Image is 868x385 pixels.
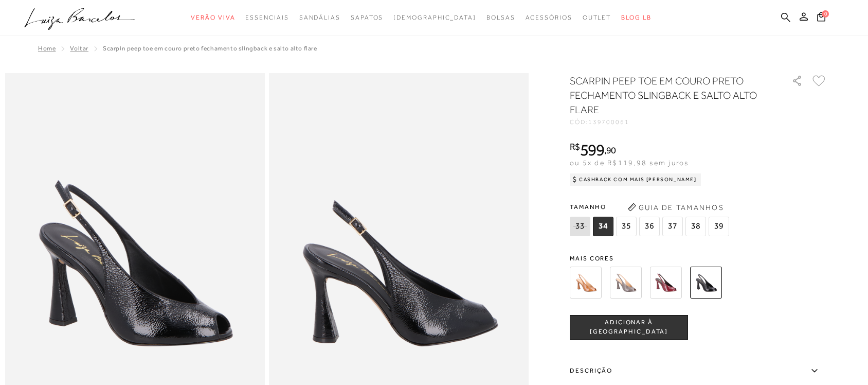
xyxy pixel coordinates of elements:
[299,14,340,21] span: Sandálias
[709,217,729,236] span: 39
[570,315,688,340] button: ADICIONAR À [GEOGRAPHIC_DATA]
[38,45,56,52] a: Home
[604,146,616,155] i: ,
[351,14,383,21] span: Sapatos
[616,217,637,236] span: 35
[814,11,828,25] button: 0
[606,145,616,155] span: 90
[245,14,288,21] span: Essenciais
[570,255,827,261] span: Mais cores
[588,118,629,126] span: 139700061
[70,45,88,52] a: Voltar
[690,267,722,299] img: SCARPIN PEEP TOE EM COURO PRETO FECHAMENTO SLINGBACK E SALTO ALTO FLARE
[570,199,732,215] span: Tamanho
[685,217,706,236] span: 38
[526,14,572,21] span: Acessórios
[650,267,682,299] img: SCARPIN PEEP TOE EM COURO MARSALA FECHAMENTO SLINGBACK E SALTO ALTO FLARE
[191,8,235,27] a: categoryNavScreenReaderText
[486,8,515,27] a: categoryNavScreenReaderText
[822,10,829,17] span: 0
[570,318,688,336] span: ADICIONAR À [GEOGRAPHIC_DATA]
[621,14,651,21] span: BLOG LB
[593,217,613,236] span: 34
[393,8,476,27] a: noSubCategoriesText
[570,74,763,117] h1: SCARPIN PEEP TOE EM COURO PRETO FECHAMENTO SLINGBACK E SALTO ALTO FLARE
[570,142,580,151] i: R$
[570,217,590,236] span: 33
[526,8,572,27] a: categoryNavScreenReaderText
[570,159,689,167] span: ou 5x de R$119,98 sem juros
[621,8,651,27] a: BLOG LB
[103,45,317,52] span: SCARPIN PEEP TOE EM COURO PRETO FECHAMENTO SLINGBACK E SALTO ALTO FLARE
[570,173,701,186] div: Cashback com Mais [PERSON_NAME]
[662,217,683,236] span: 37
[639,217,660,236] span: 36
[351,8,383,27] a: categoryNavScreenReaderText
[580,141,604,159] span: 599
[624,199,727,216] button: Guia de Tamanhos
[570,119,775,125] div: CÓD:
[299,8,340,27] a: categoryNavScreenReaderText
[610,267,642,299] img: SCARPIN PEEP TOE EM COURO CINZA STORM FECHAMENTO SLINGBACK E SALTO ALTO FLARE
[393,14,476,21] span: [DEMOGRAPHIC_DATA]
[245,8,288,27] a: categoryNavScreenReaderText
[583,14,611,21] span: Outlet
[191,14,235,21] span: Verão Viva
[486,14,515,21] span: Bolsas
[583,8,611,27] a: categoryNavScreenReaderText
[570,267,602,299] img: SCARPIN PEEP TOE EM COURO CARAMELO FECHAMENTO SLINGBACK E SALTO ALTO FLARE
